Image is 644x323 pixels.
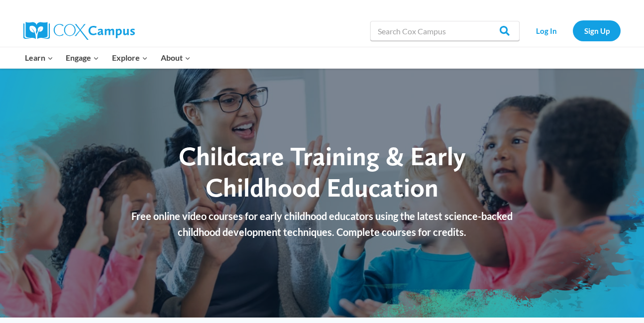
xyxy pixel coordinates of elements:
span: Engage [66,51,99,64]
nav: Primary Navigation [18,47,197,68]
nav: Secondary Navigation [525,20,621,41]
input: Search Cox Campus [370,21,520,41]
a: Sign Up [573,20,621,41]
img: Cox Campus [23,22,135,40]
span: Explore [112,51,148,64]
span: Childcare Training & Early Childhood Education [179,140,466,203]
a: Log In [525,20,568,41]
span: Learn [25,51,53,64]
span: About [161,51,191,64]
p: Free online video courses for early childhood educators using the latest science-backed childhood... [120,208,524,240]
